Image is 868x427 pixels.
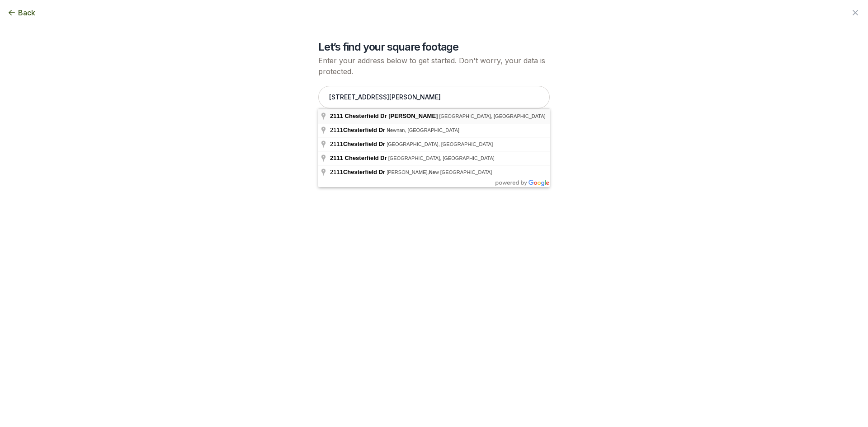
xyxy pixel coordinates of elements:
span: Chesterfield Dr [343,127,385,133]
span: Ne [387,127,393,133]
input: Enter your address [318,86,550,108]
button: Back [7,7,35,18]
span: wnan, [GEOGRAPHIC_DATA] [387,127,459,133]
p: Enter your address below to get started. Don't worry, your data is protected. [318,55,550,77]
span: 2111 [330,155,343,161]
span: Chesterfield Dr [PERSON_NAME] [345,113,438,119]
span: Chesterfield Dr [345,155,387,161]
span: Ne [429,169,435,175]
span: [PERSON_NAME], w [GEOGRAPHIC_DATA] [387,169,492,175]
span: [GEOGRAPHIC_DATA], [GEOGRAPHIC_DATA] [387,141,493,147]
h2: Let’s find your square footage [318,40,550,54]
span: 2111 [330,113,343,119]
span: [GEOGRAPHIC_DATA], [GEOGRAPHIC_DATA] [388,155,495,161]
span: Chesterfield Dr [343,141,385,147]
span: [GEOGRAPHIC_DATA], [GEOGRAPHIC_DATA] [439,113,545,119]
span: Back [18,7,35,18]
span: 2111 [330,127,387,133]
span: Chesterfield Dr [343,169,385,175]
span: 2111 [330,141,387,147]
span: 2111 [330,169,387,175]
